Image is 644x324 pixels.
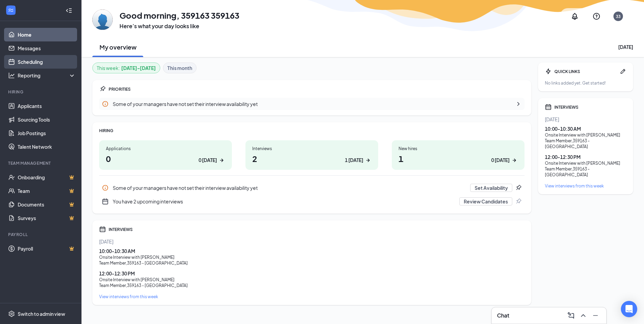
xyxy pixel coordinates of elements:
[545,125,626,132] div: 10:00 - 10:30 AM
[18,140,76,154] a: Talent Network
[102,198,109,205] svg: CalendarNew
[8,310,15,317] svg: Settings
[545,132,626,138] div: Onsite Interview with [PERSON_NAME]
[545,68,552,75] svg: Bolt
[392,140,525,170] a: New hires10 [DATE]ArrowRight
[18,242,76,255] a: PayrollCrown
[545,160,626,166] div: Onsite Interview with [PERSON_NAME]
[99,248,525,254] div: 10:00 - 10:30 AM
[545,154,626,160] div: 12:00 - 12:30 PM
[545,116,626,123] div: [DATE]
[566,310,576,321] button: ComposeMessage
[459,197,512,205] button: Review Candidates
[106,153,225,164] h1: 0
[119,22,239,30] h3: Here’s what your day looks like
[113,101,511,107] div: Some of your managers have not set their interview availability yet
[8,232,74,237] div: Payroll
[18,113,76,126] a: Sourcing Tools
[616,14,621,19] div: 33
[515,184,522,191] svg: Pin
[99,43,136,51] h2: My overview
[8,72,15,79] svg: Analysis
[99,260,525,266] div: Team Member , 359163 - [GEOGRAPHIC_DATA]
[252,153,371,164] h1: 2
[99,195,525,208] a: CalendarNewYou have 2 upcoming interviewsReview CandidatesPin
[99,181,525,195] div: Some of your managers have not set their interview availability yet
[592,12,601,20] svg: QuestionInfo
[18,55,76,69] a: Scheduling
[345,157,363,164] div: 1 [DATE]
[18,99,76,113] a: Applicants
[99,98,525,110] a: InfoSome of your managers have not set their interview availability yetChevronRight
[515,198,522,205] svg: Pin
[18,41,76,55] a: Messages
[7,7,14,14] svg: WorkstreamLogo
[121,64,156,72] b: [DATE] - [DATE]
[8,160,74,166] div: Team Management
[554,104,626,110] div: INTERVIEWS
[252,146,371,151] div: Interviews
[18,184,76,198] a: TeamCrown
[497,312,509,319] h3: Chat
[99,226,106,233] svg: Calendar
[567,311,575,320] svg: ComposeMessage
[18,126,76,140] a: Job Postings
[571,12,579,20] svg: Notifications
[18,310,65,317] div: Switch to admin view
[109,86,525,92] div: PRIORITIES
[578,310,589,321] button: ChevronUp
[106,146,225,151] div: Applications
[102,101,109,107] svg: Info
[18,198,76,211] a: DocumentsCrown
[99,98,525,110] div: Some of your managers have not set their interview availability yet
[99,238,525,245] div: [DATE]
[99,294,525,300] a: View interviews from this week
[66,7,72,14] svg: Collapse
[545,183,626,189] a: View interviews from this week
[119,10,239,21] h1: Good morning, 359163 359163
[18,72,76,79] div: Reporting
[470,184,512,192] button: Set Availability
[8,89,74,95] div: Hiring
[113,198,455,205] div: You have 2 upcoming interviews
[515,101,522,107] svg: ChevronRight
[618,43,633,50] div: [DATE]
[167,64,192,72] b: This month
[199,157,217,164] div: 0 [DATE]
[511,157,518,164] svg: ArrowRight
[245,140,378,170] a: Interviews21 [DATE]ArrowRight
[99,86,106,92] svg: Pin
[99,254,525,260] div: Onsite Interview with [PERSON_NAME]
[545,104,552,110] svg: Calendar
[365,157,371,164] svg: ArrowRight
[491,157,510,164] div: 0 [DATE]
[99,181,525,195] a: InfoSome of your managers have not set their interview availability yetSet AvailabilityPin
[399,146,518,151] div: New hires
[579,311,587,320] svg: ChevronUp
[590,310,601,321] button: Minimize
[99,270,525,277] div: 12:00 - 12:30 PM
[554,69,617,74] div: QUICK LINKS
[99,195,525,208] div: You have 2 upcoming interviews
[18,28,76,41] a: Home
[92,10,113,30] img: 359163 359163
[99,283,525,288] div: Team Member , 359163 - [GEOGRAPHIC_DATA]
[18,170,76,184] a: OnboardingCrown
[620,68,626,75] svg: Pen
[99,277,525,283] div: Onsite Interview with [PERSON_NAME]
[545,166,626,178] div: Team Member , 359163 - [GEOGRAPHIC_DATA]
[109,227,525,232] div: INTERVIEWS
[102,184,109,191] svg: Info
[218,157,225,164] svg: ArrowRight
[621,301,637,317] div: Open Intercom Messenger
[113,184,466,191] div: Some of your managers have not set their interview availability yet
[18,211,76,225] a: SurveysCrown
[545,80,626,86] div: No links added yet. Get started!
[545,138,626,149] div: Team Member , 359163 - [GEOGRAPHIC_DATA]
[99,128,525,133] div: HIRING
[97,64,156,72] div: This week :
[591,311,600,320] svg: Minimize
[399,153,518,164] h1: 1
